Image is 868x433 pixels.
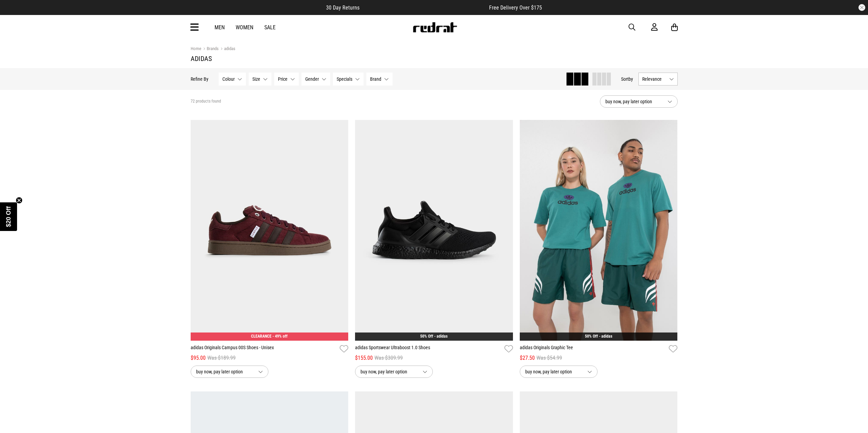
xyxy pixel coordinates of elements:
span: Specials [337,76,352,82]
a: adidas [219,46,235,52]
img: Adidas Originals Campus 00s Shoes - Unisex in Maroon [191,120,349,341]
img: Adidas Sportswear Ultraboost 1.0 Shoes in Black [355,120,513,341]
a: Sale [264,24,276,31]
iframe: Customer reviews powered by Trustpilot [373,4,475,11]
button: buy now, pay later option [355,366,433,378]
button: Brand [366,73,393,86]
button: Price [274,73,299,86]
span: 30 Day Returns [326,4,359,11]
button: Relevance [638,73,678,86]
a: 50% Off - adidas [585,334,612,339]
button: Size [249,73,271,86]
img: Redrat logo [412,22,457,32]
button: Close teaser [16,197,23,204]
span: CLEARANCE [251,334,271,339]
button: buy now, pay later option [600,95,678,108]
span: by [629,76,633,82]
a: adidas Originals Campus 00S Shoes - Unisex [191,344,337,354]
span: Free Delivery Over $175 [489,4,542,11]
p: Refine By [191,76,208,82]
a: Home [191,46,201,51]
button: buy now, pay later option [520,366,598,378]
span: buy now, pay later option [361,368,417,376]
span: 72 products found [191,99,221,104]
span: Was $54.99 [536,354,562,362]
a: Brands [201,46,219,52]
button: Colour [219,73,246,86]
span: - 49% off [273,334,288,339]
span: Was $189.99 [207,354,236,362]
span: buy now, pay later option [525,368,582,376]
span: $155.00 [355,354,373,362]
span: buy now, pay later option [196,368,253,376]
span: Price [278,76,288,82]
a: 50% Off - adidas [420,334,447,339]
span: Gender [305,76,319,82]
span: Brand [370,76,381,82]
button: buy now, pay later option [191,366,268,378]
a: Women [236,24,253,31]
span: Was $309.99 [374,354,403,362]
a: adidas Originals Graphic Tee [520,344,666,354]
a: adidas Sportswear Ultraboost 1.0 Shoes [355,344,502,354]
img: Adidas Originals Graphic Tee in Green [520,120,678,341]
button: Specials [333,73,364,86]
span: Relevance [642,76,666,82]
button: Gender [301,73,330,86]
a: Men [215,24,225,31]
span: Colour [222,76,235,82]
span: buy now, pay later option [605,97,662,106]
h1: adidas [191,55,678,63]
button: Sortby [621,75,633,83]
span: Size [252,76,260,82]
span: $20 Off [5,206,12,227]
span: $95.00 [191,354,206,362]
span: $27.50 [520,354,535,362]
